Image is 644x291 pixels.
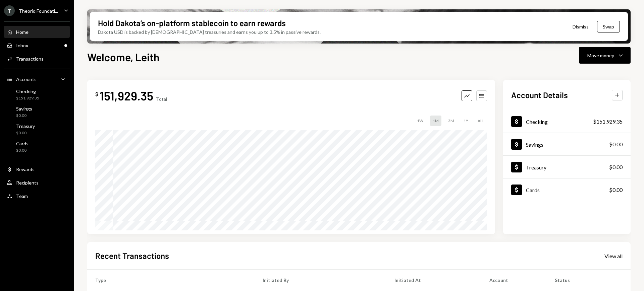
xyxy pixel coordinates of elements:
[4,163,70,175] a: Rewards
[95,250,169,261] h2: Recent Transactions
[16,43,28,48] div: Inbox
[4,104,70,120] a: Savings$0.00
[4,86,70,102] a: Checking$151,929.35
[4,39,70,51] a: Inbox
[526,119,548,125] div: Checking
[16,130,35,136] div: $0.00
[4,5,15,16] div: T
[609,186,623,194] div: $0.00
[604,253,623,260] div: View all
[579,47,631,64] button: Move money
[16,193,28,199] div: Team
[100,88,153,103] div: 151,929.35
[609,140,623,148] div: $0.00
[547,270,631,291] th: Status
[604,252,623,260] a: View all
[16,180,39,186] div: Recipients
[255,270,386,291] th: Initiated By
[19,8,58,14] div: Theoriq Foundati...
[16,141,29,146] div: Cards
[503,110,631,133] a: Checking$151,929.35
[87,50,159,64] h1: Welcome, Leith
[4,190,70,202] a: Team
[475,116,487,126] div: ALL
[16,95,39,101] div: $151,929.35
[526,187,540,193] div: Cards
[564,19,597,34] button: Dismiss
[597,21,620,32] button: Swap
[16,123,35,129] div: Treasury
[4,53,70,65] a: Transactions
[414,116,426,126] div: 1W
[95,91,98,97] div: $
[98,28,321,35] div: Dakota USD is backed by [DEMOGRAPHIC_DATA] treasuries and earns you up to 3.5% in passive rewards.
[156,96,167,102] div: Total
[503,133,631,155] a: Savings$0.00
[503,178,631,201] a: Cards$0.00
[430,116,441,126] div: 1M
[16,29,29,35] div: Home
[4,73,70,85] a: Accounts
[16,76,37,82] div: Accounts
[386,270,481,291] th: Initiated At
[445,116,457,126] div: 3M
[609,163,623,171] div: $0.00
[593,118,623,126] div: $151,929.35
[16,88,39,94] div: Checking
[461,116,471,126] div: 1Y
[16,113,32,119] div: $0.00
[503,156,631,178] a: Treasury$0.00
[526,141,543,148] div: Savings
[16,148,29,153] div: $0.00
[16,166,35,172] div: Rewards
[87,270,255,291] th: Type
[16,106,32,112] div: Savings
[587,52,614,59] div: Move money
[511,89,568,100] h2: Account Details
[4,26,70,38] a: Home
[4,121,70,137] a: Treasury$0.00
[481,270,547,291] th: Account
[98,17,286,28] div: Hold Dakota’s on-platform stablecoin to earn rewards
[16,56,44,62] div: Transactions
[4,139,70,155] a: Cards$0.00
[4,176,70,189] a: Recipients
[526,164,546,170] div: Treasury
